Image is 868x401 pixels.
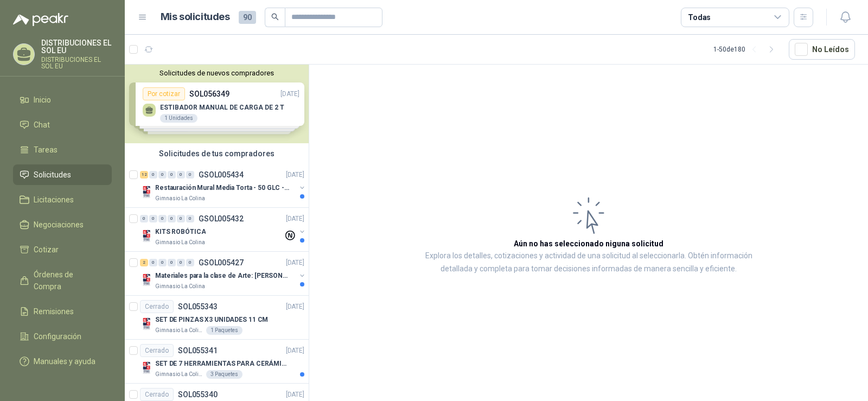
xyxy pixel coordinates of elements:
p: [DATE] [286,346,304,356]
span: Negociaciones [34,219,84,231]
span: 90 [239,11,256,24]
p: SOL055340 [178,391,218,398]
span: Configuración [34,330,81,342]
a: 12 0 0 0 0 0 GSOL005434[DATE] Company LogoRestauración Mural Media Torta - 50 GLC - URGENTEGimnas... [140,168,307,203]
a: CerradoSOL055341[DATE] Company LogoSET DE 7 HERRAMIENTAS PARA CERÁMICA, AMARILLASGimnasio La Coli... [125,340,309,384]
span: Tareas [34,144,58,156]
span: search [271,13,279,21]
p: SOL055341 [178,347,218,354]
div: 1 - 50 de 180 [713,41,780,58]
a: Órdenes de Compra [13,264,112,297]
p: [DATE] [286,214,304,224]
a: Manuales y ayuda [13,351,112,372]
div: 0 [177,171,185,179]
button: No Leídos [789,39,855,60]
div: 0 [177,259,185,266]
img: Company Logo [140,317,153,330]
div: 1 Paquetes [206,326,242,335]
a: Negociaciones [13,214,112,235]
a: Inicio [13,90,112,110]
p: KITS ROBÓTICA [155,227,206,237]
a: 0 0 0 0 0 0 GSOL005432[DATE] Company LogoKITS ROBÓTICAGimnasio La Colina [140,212,307,247]
div: 0 [149,171,157,179]
div: Cerrado [140,344,174,357]
div: 0 [186,215,194,222]
a: Remisiones [13,301,112,322]
p: SET DE PINZAS X3 UNIDADES 11 CM [155,315,268,325]
p: Gimnasio La Colina [155,370,204,379]
span: Licitaciones [34,194,74,206]
p: Explora los detalles, cotizaciones y actividad de una solicitud al seleccionarla. Obtén informaci... [418,250,759,276]
div: 0 [168,171,176,179]
div: 0 [158,215,167,222]
p: SOL055343 [178,303,218,310]
a: CerradoSOL055343[DATE] Company LogoSET DE PINZAS X3 UNIDADES 11 CMGimnasio La Colina1 Paquetes [125,296,309,340]
div: 0 [177,215,185,222]
div: Todas [688,11,711,23]
img: Logo peakr [13,13,68,26]
div: 3 Paquetes [206,370,242,379]
div: Solicitudes de nuevos compradoresPor cotizarSOL056349[DATE] ESTIBADOR MANUAL DE CARGA DE 2 T1 Uni... [125,65,309,143]
a: Solicitudes [13,164,112,185]
span: Solicitudes [34,169,71,181]
div: 0 [168,259,176,266]
h1: Mis solicitudes [161,9,230,25]
span: Remisiones [34,305,74,317]
button: Solicitudes de nuevos compradores [129,69,304,77]
span: Chat [34,119,50,131]
p: Materiales para la clase de Arte: [PERSON_NAME] [155,271,290,281]
div: Cerrado [140,300,174,313]
img: Company Logo [140,273,153,287]
div: 0 [158,171,167,179]
a: Cotizar [13,239,112,260]
p: GSOL005427 [199,259,244,266]
p: Gimnasio La Colina [155,194,205,203]
p: Restauración Mural Media Torta - 50 GLC - URGENTE [155,183,290,193]
a: Configuración [13,326,112,347]
p: SET DE 7 HERRAMIENTAS PARA CERÁMICA, AMARILLAS [155,359,290,369]
span: Manuales y ayuda [34,355,95,367]
p: DISTRIBUCIONES EL SOL EU [41,56,112,69]
div: 0 [149,215,157,222]
p: [DATE] [286,302,304,312]
img: Company Logo [140,361,153,374]
h3: Aún no has seleccionado niguna solicitud [514,238,663,250]
div: 0 [186,259,194,266]
p: Gimnasio La Colina [155,326,204,335]
p: GSOL005434 [199,171,244,179]
p: GSOL005432 [199,215,244,222]
div: 0 [186,171,194,179]
div: 2 [140,259,148,266]
div: 0 [168,215,176,222]
img: Company Logo [140,186,153,199]
a: Tareas [13,139,112,160]
span: Cotizar [34,244,59,256]
span: Órdenes de Compra [34,269,101,292]
div: 12 [140,171,148,179]
img: Company Logo [140,230,153,243]
div: 0 [149,259,157,266]
div: Solicitudes de tus compradores [125,143,309,164]
div: Cerrado [140,388,174,401]
p: DISTRIBUCIONES EL SOL EU [41,39,112,54]
p: Gimnasio La Colina [155,282,205,291]
a: Chat [13,114,112,135]
a: Licitaciones [13,189,112,210]
p: [DATE] [286,390,304,400]
p: Gimnasio La Colina [155,238,205,247]
div: 0 [140,215,148,222]
div: 0 [158,259,167,266]
span: Inicio [34,94,51,106]
p: [DATE] [286,258,304,268]
p: [DATE] [286,170,304,180]
a: 2 0 0 0 0 0 GSOL005427[DATE] Company LogoMateriales para la clase de Arte: [PERSON_NAME]Gimnasio ... [140,256,307,291]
